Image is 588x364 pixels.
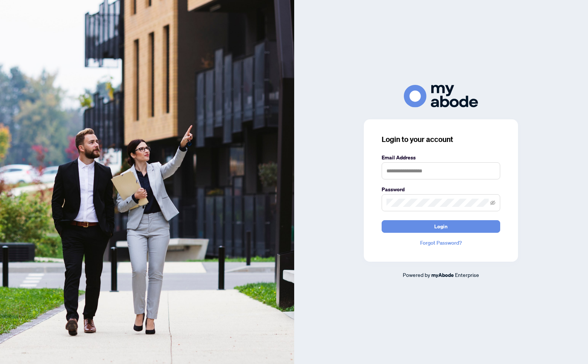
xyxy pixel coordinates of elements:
[382,239,500,247] a: Forgot Password?
[382,185,500,193] label: Password
[404,85,478,107] img: ma-logo
[382,134,500,145] h3: Login to your account
[455,271,479,278] span: Enterprise
[490,200,495,205] span: eye-invisible
[434,221,448,232] span: Login
[403,271,430,278] span: Powered by
[382,220,500,233] button: Login
[382,153,500,162] label: Email Address
[431,271,454,279] a: myAbode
